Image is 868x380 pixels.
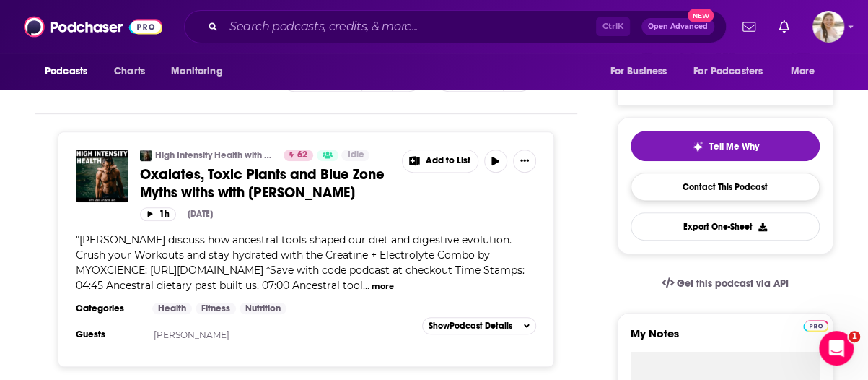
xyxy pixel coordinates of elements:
[631,212,820,241] button: Export One-Sheet
[347,148,364,163] span: Idle
[709,141,759,152] span: Tell Me Why
[240,303,286,314] a: Nutrition
[429,321,512,331] span: Show Podcast Details
[76,329,141,340] h3: Guests
[152,303,192,314] a: Health
[76,303,141,314] h3: Categories
[688,9,714,22] span: New
[171,61,222,82] span: Monitoring
[677,277,789,290] span: Get this podcast via API
[648,23,708,30] span: Open Advanced
[196,303,236,314] a: Fitness
[692,141,703,152] img: tell me why sparkle
[791,61,815,82] span: More
[596,17,630,36] span: Ctrl K
[513,150,536,173] button: Show More Button
[803,318,828,332] a: Pro website
[422,317,536,334] button: ShowPodcast Details
[114,61,145,82] span: Charts
[140,165,392,202] a: Oxalates, Toxic Plants and Blue Zone Myths withs with [PERSON_NAME]
[403,150,478,172] button: Show More Button
[140,165,385,202] span: Oxalates, Toxic Plants and Blue Zone Myths withs with [PERSON_NAME]
[76,233,525,292] span: "
[773,14,795,39] a: Show notifications dropdown
[781,58,833,85] button: open menu
[284,150,313,161] a: 62
[812,11,844,43] span: Logged in as acquavie
[693,61,763,82] span: For Podcasters
[155,150,274,161] a: High Intensity Health with [PERSON_NAME], MS
[341,150,369,161] a: Idle
[76,233,525,292] span: [PERSON_NAME] discuss how ancestral tools shaped our diet and digestive evolution. Crush your Wor...
[803,320,828,332] img: Podchaser Pro
[631,173,820,201] a: Contact This Podcast
[297,148,307,163] span: 62
[610,61,667,82] span: For Business
[641,18,714,35] button: Open AdvancedNew
[140,150,152,161] img: High Intensity Health with Mike Mutzel, MS
[426,155,470,166] span: Add to List
[105,58,154,85] a: Charts
[224,15,596,38] input: Search podcasts, credits, & more...
[631,327,820,352] label: My Notes
[188,209,213,219] div: [DATE]
[737,14,761,39] a: Show notifications dropdown
[819,331,854,366] iframe: Intercom live chat
[650,266,800,301] a: Get this podcast via API
[45,61,87,82] span: Podcasts
[76,150,128,202] img: Oxalates, Toxic Plants and Blue Zone Myths withs with Dr. Bill Schindler
[184,10,727,43] div: Search podcasts, credits, & more...
[434,63,534,92] button: Choose View
[631,131,820,161] button: tell me why sparkleTell Me Why
[161,58,241,85] button: open menu
[140,207,176,221] button: 1h
[849,331,860,342] span: 1
[812,11,844,43] img: User Profile
[154,329,229,340] a: [PERSON_NAME]
[812,11,844,43] button: Show profile menu
[35,58,106,85] button: open menu
[24,13,162,40] img: Podchaser - Follow, Share and Rate Podcasts
[684,58,784,85] button: open menu
[372,280,394,293] button: more
[363,279,369,292] span: ...
[600,58,685,85] button: open menu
